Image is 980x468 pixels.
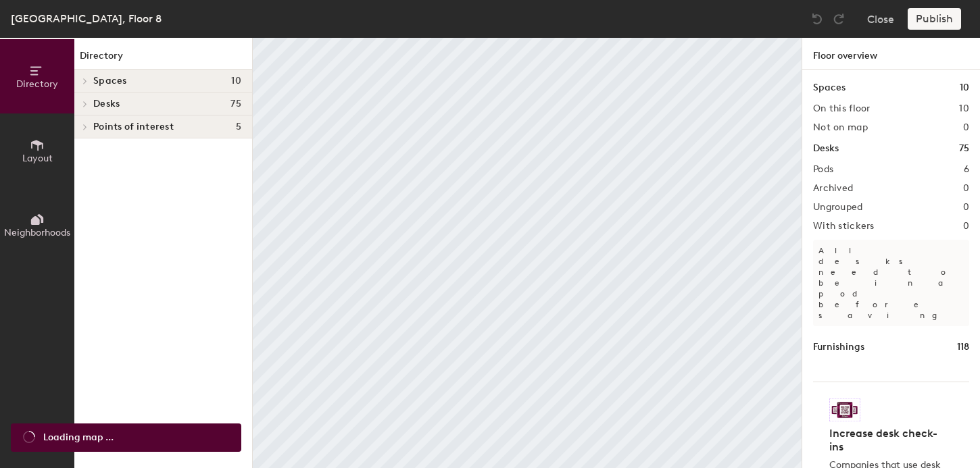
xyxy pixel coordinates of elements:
button: Close [867,8,894,30]
span: Spaces [93,76,127,86]
h1: Spaces [813,80,846,95]
h1: 118 [957,340,969,355]
h1: Directory [74,49,252,70]
img: Redo [832,12,846,26]
h2: Not on map [813,122,868,133]
h2: Ungrouped [813,202,863,213]
h2: On this floor [813,103,871,114]
h2: 0 [963,202,969,213]
h2: Pods [813,164,833,175]
span: Points of interest [93,122,174,132]
div: [GEOGRAPHIC_DATA], Floor 8 [11,10,162,27]
h1: Desks [813,141,839,156]
span: 75 [230,99,241,109]
h2: 0 [963,183,969,194]
span: Loading map ... [43,430,114,445]
h1: 10 [960,80,969,95]
h2: 10 [959,103,969,114]
span: Layout [22,153,53,164]
img: Sticker logo [829,398,860,421]
p: All desks need to be in a pod before saving [813,240,969,326]
h2: 0 [963,221,969,232]
span: Directory [16,78,58,90]
h1: Floor overview [802,38,980,70]
h2: With stickers [813,221,875,232]
span: 5 [236,122,241,132]
h2: Archived [813,183,853,194]
h1: 75 [959,141,969,156]
h2: 6 [964,164,969,175]
img: Undo [810,12,824,26]
h1: Furnishings [813,340,864,355]
h4: Increase desk check-ins [829,427,945,454]
span: Neighborhoods [4,227,70,238]
span: 10 [231,76,241,86]
span: Desks [93,99,120,109]
canvas: Map [253,38,802,468]
h2: 0 [963,122,969,133]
